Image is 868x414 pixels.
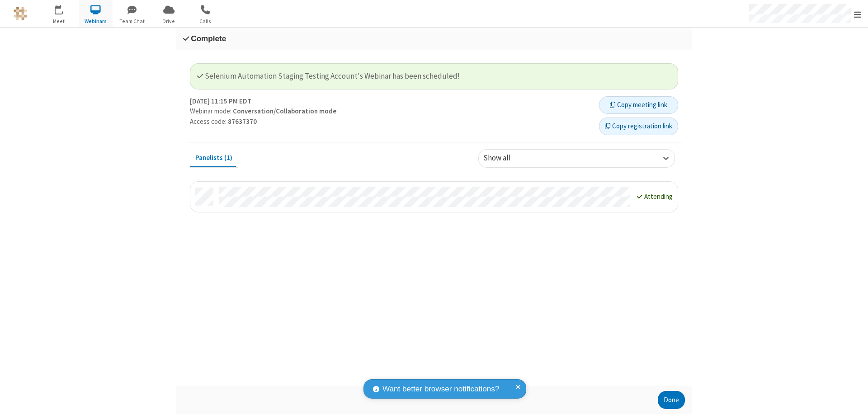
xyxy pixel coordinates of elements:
div: Show all [483,153,526,165]
h3: Complete [183,34,685,43]
span: Want better browser notifications? [382,383,499,395]
p: Access code: [190,117,592,127]
span: Drive [152,17,186,25]
span: Meet [42,17,76,25]
button: Copy registration link [599,118,678,136]
span: Selenium Automation Staging Testing Account's Webinar has been scheduled! [197,71,460,81]
button: Panelists (1) [190,149,238,166]
span: Calls [189,17,222,25]
span: Team Chat [115,17,149,25]
div: 6 [61,5,67,12]
span: Attending [644,192,673,201]
img: QA Selenium DO NOT DELETE OR CHANGE [14,7,27,20]
strong: Conversation/Collaboration mode [233,107,336,115]
button: Copy meeting link [599,96,678,114]
strong: 87637370 [228,117,257,126]
button: Done [658,391,685,409]
p: Webinar mode: [190,106,592,117]
span: Webinars [79,17,113,25]
strong: [DATE] 11:15 PM EDT [190,96,251,107]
